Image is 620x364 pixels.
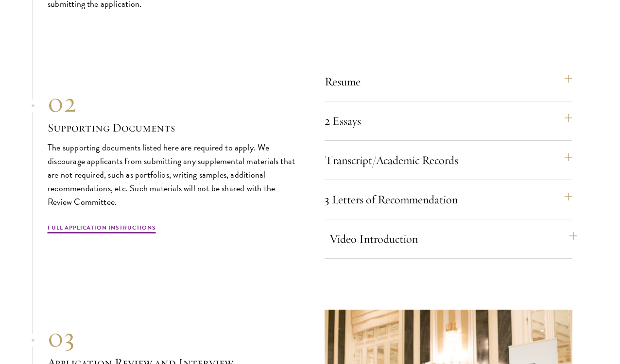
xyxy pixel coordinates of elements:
button: 2 Essays [325,109,572,132]
p: The supporting documents listed here are required to apply. We discourage applicants from submitt... [48,141,295,209]
a: Full Application Instructions [48,223,156,235]
h3: Supporting Documents [48,119,295,136]
div: 03 [48,320,295,354]
div: 02 [48,85,295,119]
button: Resume [325,70,572,93]
button: Video Introduction [329,227,577,250]
button: Transcript/Academic Records [325,149,572,172]
button: 3 Letters of Recommendation [325,188,572,211]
